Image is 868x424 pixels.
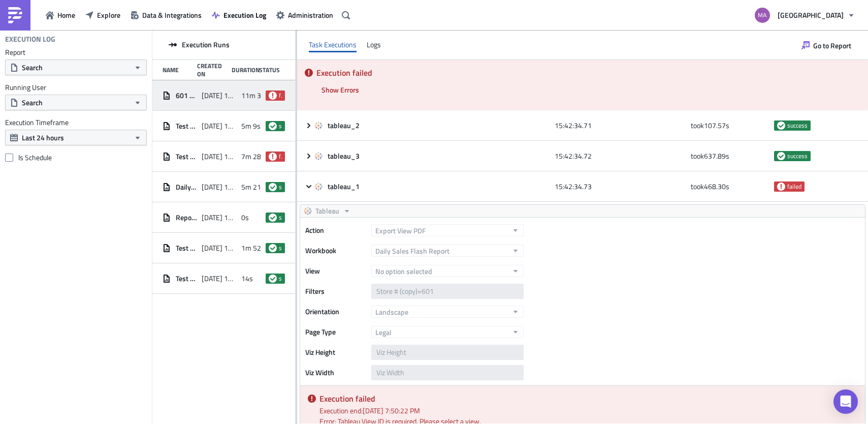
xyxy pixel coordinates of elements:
[269,153,277,161] span: failed
[202,122,236,131] span: [DATE] 10:52
[80,7,125,23] a: Explore
[813,40,851,51] span: Go to Report
[269,214,277,222] span: success
[5,95,147,110] button: Search
[371,345,524,360] input: Viz Height
[279,214,282,222] span: success
[555,177,686,196] div: 15:42:34.73
[241,213,249,222] span: 0s
[316,69,860,77] h5: Execution failed
[305,324,366,340] label: Page Type
[202,244,236,253] span: [DATE] 10:00
[371,224,524,236] button: Export View PDF
[142,10,202,20] span: Data & Integrations
[375,327,392,338] span: Legal
[555,147,686,165] div: 15:42:34.72
[305,284,366,299] label: Filters
[305,243,366,258] label: Workbook
[259,66,280,74] div: Status
[279,122,282,130] span: success
[305,365,366,380] label: Viz Width
[787,152,808,160] span: success
[22,132,64,143] span: Last 24 hours
[269,122,277,130] span: success
[777,152,785,160] span: success
[279,153,282,161] span: failed
[787,122,808,130] span: success
[279,183,282,191] span: success
[371,265,524,277] button: No option selected
[269,183,277,191] span: success
[375,225,426,236] span: Export View PDF
[269,244,277,252] span: success
[197,62,227,78] div: Created On
[241,91,269,100] span: 11m 38s
[279,244,282,252] span: success
[207,7,271,23] button: Execution Log
[375,307,408,317] span: Landscape
[375,266,432,277] span: No option selected
[57,10,75,20] span: Home
[777,183,785,191] span: failed
[319,395,857,403] h5: Execution failed
[202,183,236,192] span: [DATE] 10:34
[691,147,769,165] div: took 637.89 s
[7,7,23,23] img: PushMetrics
[202,274,236,283] span: [DATE] 16:33
[202,91,236,100] span: [DATE] 15:42
[371,245,524,257] button: Daily Sales Flash Report
[796,37,856,53] button: Go to Report
[223,10,266,20] span: Execution Log
[279,275,282,283] span: success
[778,10,844,20] span: [GEOGRAPHIC_DATA]
[269,275,277,283] span: success
[691,177,769,196] div: took 468.30 s
[375,246,449,256] span: Daily Sales Flash Report
[749,4,860,26] button: [GEOGRAPHIC_DATA]
[5,59,147,75] button: Search
[367,37,381,52] div: Logs
[328,182,361,191] span: tableau_1
[305,223,366,238] label: Action
[5,130,147,145] button: Last 24 hours
[322,84,359,95] span: Show Errors
[202,213,236,222] span: [DATE] 10:29
[371,306,524,318] button: Landscape
[777,122,785,130] span: success
[241,183,265,192] span: 5m 21s
[241,244,265,253] span: 1m 52s
[309,37,357,52] div: Task Executions
[371,365,524,380] input: Viz Width
[176,91,197,100] span: 601 Store Sales
[22,62,43,73] span: Search
[316,82,364,98] button: Show Errors
[5,48,147,57] label: Report
[269,92,277,100] span: failed
[328,152,361,161] span: tableau_3
[305,263,366,279] label: View
[176,122,197,131] span: Test executive commentary
[5,35,55,44] h4: Execution Log
[232,66,253,74] div: Duration
[271,7,338,23] button: Administration
[241,274,253,283] span: 14s
[5,153,147,162] label: Is Schedule
[41,7,80,23] button: Home
[125,7,207,23] button: Data & Integrations
[315,205,339,217] span: Tableau
[182,40,230,49] span: Execution Runs
[241,152,265,161] span: 7m 28s
[5,83,147,92] label: Running User
[176,152,197,161] span: Test executive commentary
[300,205,355,217] button: Tableau
[754,7,771,24] img: Avatar
[97,10,120,20] span: Explore
[833,389,858,414] div: Open Intercom Messenger
[691,116,769,135] div: took 107.57 s
[288,10,333,20] span: Administration
[202,152,236,161] span: [DATE] 10:42
[22,97,43,108] span: Search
